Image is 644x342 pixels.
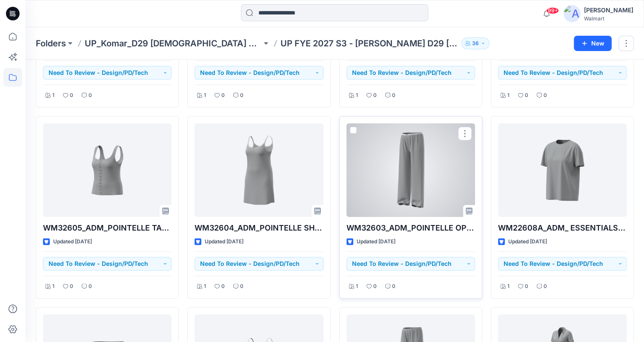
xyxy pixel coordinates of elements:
[70,91,73,100] p: 0
[85,37,262,49] a: UP_Komar_D29 [DEMOGRAPHIC_DATA] Sleep
[357,237,395,246] p: Updated [DATE]
[221,282,225,291] p: 0
[240,282,243,291] p: 0
[221,91,225,100] p: 0
[584,5,633,15] div: [PERSON_NAME]
[584,15,633,22] div: Walmart
[544,282,547,291] p: 0
[204,91,206,100] p: 1
[546,7,559,14] span: 99+
[564,5,581,22] img: avatar
[507,282,509,291] p: 1
[498,123,627,217] a: WM22608A_ADM_ ESSENTIALS TEE
[525,91,528,100] p: 0
[346,123,475,217] a: WM32603_ADM_POINTELLE OPEN PANT
[36,37,66,49] a: Folders
[195,123,323,217] a: WM32604_ADM_POINTELLE SHORT CHEMISE
[508,237,547,246] p: Updated [DATE]
[89,282,92,291] p: 0
[43,123,172,217] a: WM32605_ADM_POINTELLE TANK
[472,39,479,48] p: 36
[498,222,627,234] p: WM22608A_ADM_ ESSENTIALS TEE
[507,91,509,100] p: 1
[574,36,612,51] button: New
[43,222,172,234] p: WM32605_ADM_POINTELLE TANK
[89,91,92,100] p: 0
[204,282,206,291] p: 1
[544,91,547,100] p: 0
[356,91,358,100] p: 1
[195,222,323,234] p: WM32604_ADM_POINTELLE SHORT CHEMISE
[53,237,92,246] p: Updated [DATE]
[52,282,54,291] p: 1
[461,37,489,49] button: 36
[392,91,395,100] p: 0
[373,91,377,100] p: 0
[52,91,54,100] p: 1
[280,37,458,49] p: UP FYE 2027 S3 - [PERSON_NAME] D29 [DEMOGRAPHIC_DATA] Sleepwear
[356,282,358,291] p: 1
[240,91,243,100] p: 0
[525,282,528,291] p: 0
[205,237,243,246] p: Updated [DATE]
[373,282,377,291] p: 0
[392,282,395,291] p: 0
[346,222,475,234] p: WM32603_ADM_POINTELLE OPEN PANT
[70,282,73,291] p: 0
